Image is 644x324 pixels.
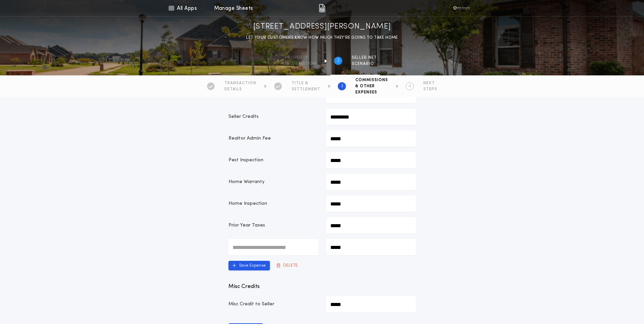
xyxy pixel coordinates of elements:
button: DELETE [273,261,302,270]
h2: 4 [409,84,411,89]
p: Seller Credits [228,113,318,120]
p: Realtor Admin Fee [228,135,318,142]
span: SELLER NET [352,55,377,60]
span: TITLE & [292,80,320,86]
span: DETAILS [224,87,256,92]
h2: 3 [341,84,343,89]
span: information [285,61,316,67]
p: Misc Credit to Seller [228,301,318,308]
span: SCENARIO [352,61,377,67]
span: STEPS [423,87,437,92]
p: LET YOUR CUSTOMERS KNOW HOW MUCH THEY’RE GOING TO TAKE HOME [246,34,398,41]
p: Home Warranty [228,179,318,185]
p: Pest Inspection [228,157,318,164]
p: Prior Year Taxes [228,222,318,229]
p: Home Inspection [228,200,318,207]
p: Misc Credits [228,283,416,291]
span: TRANSACTION [224,80,256,86]
span: COMMISSIONS [355,77,388,83]
span: & OTHER [355,84,388,89]
span: SETTLEMENT [292,87,320,92]
img: vs-icon [451,5,472,12]
span: EXPENSES [355,90,388,95]
span: Property [285,55,316,60]
h2: 2 [337,58,339,64]
span: NEXT [423,80,437,86]
h1: [STREET_ADDRESS][PERSON_NAME] [253,21,391,32]
button: Save Expense [228,261,270,270]
img: img [319,4,325,12]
